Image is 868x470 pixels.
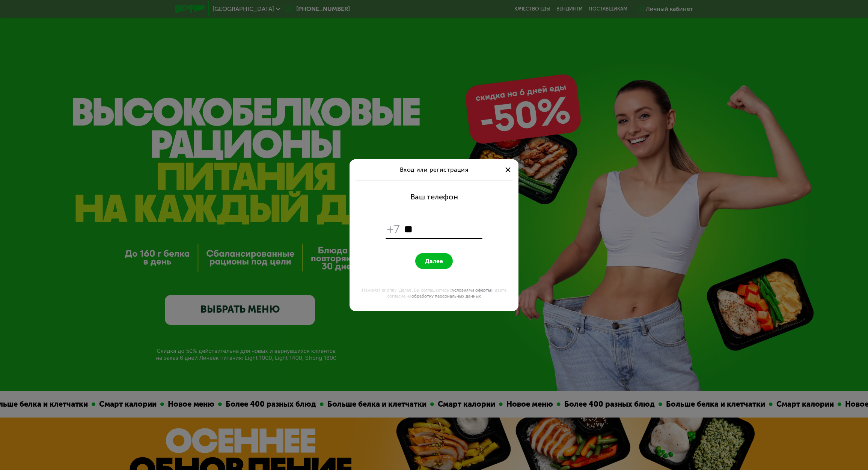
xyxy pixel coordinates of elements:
[354,287,514,299] div: Нажимая кнопку "Далее", Вы соглашаетесь с и даете согласие на
[411,293,481,299] a: обработку персональных данных
[387,222,401,236] span: +7
[425,257,443,265] span: Далее
[400,166,468,173] span: Вход или регистрация
[452,287,491,293] a: условиями оферты
[415,253,453,269] button: Далее
[410,192,458,201] div: Ваш телефон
